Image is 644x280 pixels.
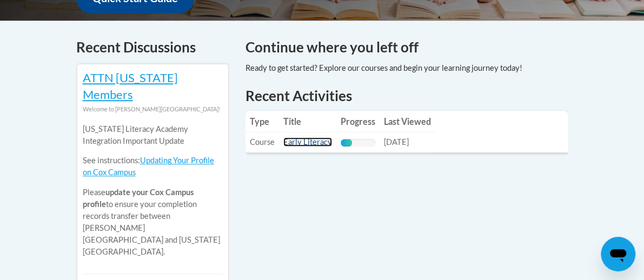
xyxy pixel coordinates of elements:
h4: Recent Discussions [76,37,229,58]
a: Updating Your Profile on Cox Campus [83,156,214,177]
p: See instructions: [83,155,223,178]
h1: Recent Activities [245,86,568,105]
iframe: Button to launch messaging window [601,237,635,271]
div: Welcome to [PERSON_NAME][GEOGRAPHIC_DATA]! [83,103,223,115]
th: Title [279,111,336,132]
a: Early Literacy [283,137,332,146]
b: update your Cox Campus profile [83,188,194,209]
span: [DATE] [384,137,409,146]
span: Course [250,137,275,146]
h4: Continue where you left off [245,37,568,58]
th: Last Viewed [380,111,435,132]
p: [US_STATE] Literacy Academy Integration Important Update [83,123,223,147]
th: Type [245,111,279,132]
a: ATTN [US_STATE] Members [83,70,178,102]
div: Progress, % [341,139,352,146]
div: Please to ensure your completion records transfer between [PERSON_NAME][GEOGRAPHIC_DATA] and [US_... [83,115,223,266]
th: Progress [336,111,380,132]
